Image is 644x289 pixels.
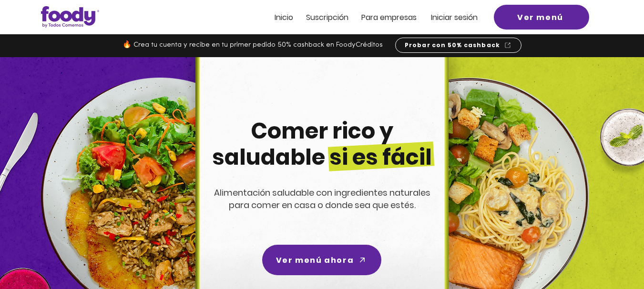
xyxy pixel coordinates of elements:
a: Suscripción [306,13,348,21]
span: Ver menú ahora [276,254,354,266]
span: Probar con 50% cashback [405,41,501,50]
span: ra empresas [370,12,417,23]
iframe: Messagebird Livechat Widget [589,234,634,279]
span: Suscripción [306,12,348,23]
a: Inicio [275,13,293,21]
span: 🔥 Crea tu cuenta y recibe en tu primer pedido 50% cashback en FoodyCréditos [123,41,383,49]
span: Inicio [275,12,293,23]
a: Ver menú [494,5,589,30]
img: Logo_Foody V2.0.0 (3).png [41,6,99,28]
a: Ver menú ahora [262,245,381,275]
span: Comer rico y saludable si es fácil [212,116,432,172]
span: Ver menú [517,11,563,23]
span: Pa [361,12,370,23]
span: Alimentación saludable con ingredientes naturales para comer en casa o donde sea que estés. [214,187,430,211]
a: Para empresas [361,13,417,21]
a: Probar con 50% cashback [395,38,521,53]
a: Iniciar sesión [431,13,478,21]
span: Iniciar sesión [431,12,478,23]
